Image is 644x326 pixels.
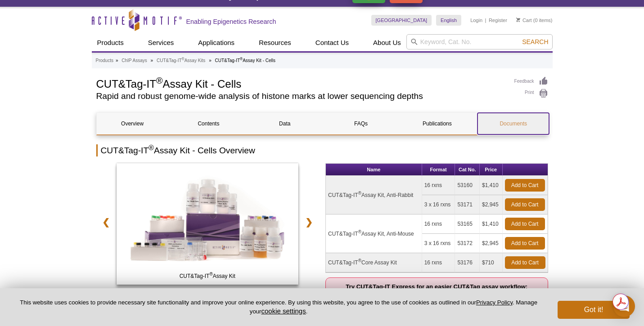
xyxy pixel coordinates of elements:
li: | [485,15,486,26]
td: 53176 [455,253,480,272]
td: $710 [480,253,503,272]
td: 3 x 16 rxns [422,195,455,214]
td: $2,945 [480,234,503,253]
li: » [116,58,118,63]
a: Overview [97,113,168,134]
a: Contents [173,113,244,134]
span: CUT&Tag-IT Assay Kit [118,272,297,281]
a: CUT&Tag-IT Assay Kit [117,163,299,287]
td: CUT&Tag-IT Assay Kit, Anti-Mouse [326,214,422,253]
td: 53160 [455,176,480,195]
a: English [436,15,461,26]
span: Search [522,38,548,45]
th: Price [480,164,503,176]
li: » [151,58,153,63]
h2: CUT&Tag-IT Assay Kit - Cells Overview [96,144,548,156]
a: Add to Cart [505,179,545,192]
h1: CUT&Tag-IT Assay Kit - Cells [96,76,505,90]
a: Services [143,34,180,51]
button: Search [519,38,551,46]
a: Publications [401,113,473,134]
td: $2,945 [480,195,503,214]
sup: ® [182,57,185,61]
a: Add to Cart [505,237,545,250]
a: About Us [368,34,406,51]
a: Add to Cart [505,218,545,230]
sup: ® [358,258,361,263]
a: CUT&Tag-IT®Assay Kits [157,57,205,65]
li: (0 items) [516,15,553,26]
a: Applications [193,34,240,51]
a: Resources [253,34,297,51]
a: Login [470,17,482,23]
td: $1,410 [480,176,503,195]
td: 16 rxns [422,176,455,195]
td: 53172 [455,234,480,253]
th: Name [326,164,422,176]
sup: ® [240,57,243,61]
td: 3 x 16 rxns [422,234,455,253]
p: This website uses cookies to provide necessary site functionality and improve your online experie... [14,299,543,316]
td: 16 rxns [422,253,455,272]
a: Print [514,89,548,98]
a: [GEOGRAPHIC_DATA] [371,15,432,26]
li: CUT&Tag-IT Assay Kit - Cells [215,58,275,63]
sup: ® [358,229,361,234]
button: cookie settings [261,307,306,315]
sup: ® [358,191,361,196]
td: 16 rxns [422,214,455,234]
a: FAQs [325,113,396,134]
img: CUT&Tag-IT Assay Kit [117,163,299,285]
a: Privacy Policy [476,299,513,306]
sup: ® [149,144,154,152]
sup: ® [156,76,163,85]
input: Keyword, Cat. No. [406,34,553,49]
td: CUT&Tag-IT Core Assay Kit [326,253,422,272]
a: Add to Cart [505,256,545,269]
a: ❮ [96,212,116,232]
h2: Enabling Epigenetics Research [186,18,276,26]
td: CUT&Tag-IT Assay Kit, Anti-Rabbit [326,176,422,214]
a: Register [489,17,507,23]
a: Products [92,34,129,51]
sup: ® [209,272,212,277]
th: Format [422,164,455,176]
li: » [209,58,212,63]
a: Products [96,57,113,65]
a: ChIP Assays [122,57,147,65]
a: Data [249,113,320,134]
a: Add to Cart [505,198,545,211]
a: Feedback [514,76,548,86]
a: Cart [516,17,532,23]
td: 53171 [455,195,480,214]
td: 53165 [455,214,480,234]
th: Cat No. [455,164,480,176]
img: Your Cart [516,18,520,22]
td: $1,410 [480,214,503,234]
a: Contact Us [310,34,354,51]
button: Got it! [558,301,630,319]
a: Documents [477,113,549,134]
h2: Rapid and robust genome-wide analysis of histone marks at lower sequencing depths [96,92,505,100]
strong: Try CUT&Tag-IT Express for an easier CUT&Tag assay workflow: [346,283,527,299]
a: ❯ [299,212,319,232]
